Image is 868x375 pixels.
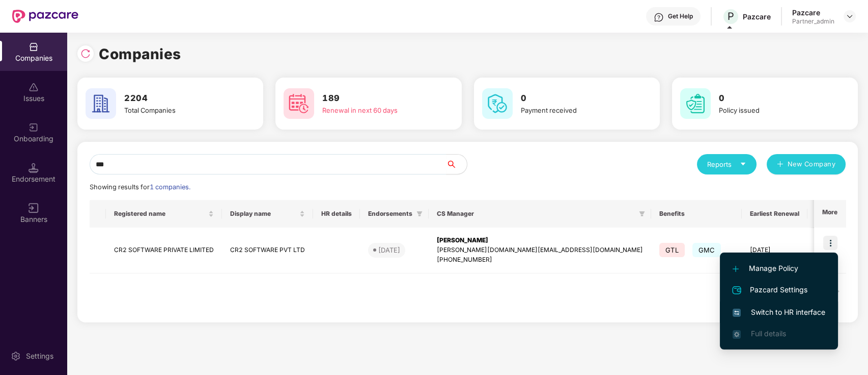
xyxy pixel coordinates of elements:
div: Pazcare [743,12,771,21]
span: filter [637,208,647,220]
span: 1 companies. [150,183,190,191]
th: Display name [222,200,313,228]
img: svg+xml;base64,PHN2ZyB4bWxucz0iaHR0cDovL3d3dy53My5vcmcvMjAwMC9zdmciIHdpZHRoPSIyNCIgaGVpZ2h0PSIyNC... [731,284,743,296]
td: CR2 SOFTWARE PVT LTD [222,228,313,273]
div: Reports [707,159,746,169]
img: svg+xml;base64,PHN2ZyBpZD0iUmVsb2FkLTMyeDMyIiB4bWxucz0iaHR0cDovL3d3dy53My5vcmcvMjAwMC9zdmciIHdpZH... [80,48,91,59]
div: Policy issued [719,105,829,115]
div: Renewal in next 60 days [322,105,433,115]
span: filter [416,211,423,217]
img: svg+xml;base64,PHN2ZyB4bWxucz0iaHR0cDovL3d3dy53My5vcmcvMjAwMC9zdmciIHdpZHRoPSI2MCIgaGVpZ2h0PSI2MC... [284,88,314,119]
span: caret-down [740,161,746,167]
th: HR details [313,200,360,228]
span: Endorsements [368,210,412,218]
img: svg+xml;base64,PHN2ZyB3aWR0aD0iMjAiIGhlaWdodD0iMjAiIHZpZXdCb3g9IjAgMCAyMCAyMCIgZmlsbD0ibm9uZSIgeG... [29,122,39,133]
td: CR2 SOFTWARE PRIVATE LIMITED [106,228,222,273]
span: Switch to HR interface [733,307,825,318]
span: GTL [659,243,685,257]
img: svg+xml;base64,PHN2ZyB4bWxucz0iaHR0cDovL3d3dy53My5vcmcvMjAwMC9zdmciIHdpZHRoPSI2MCIgaGVpZ2h0PSI2MC... [680,88,711,119]
span: search [446,160,467,168]
img: svg+xml;base64,PHN2ZyB4bWxucz0iaHR0cDovL3d3dy53My5vcmcvMjAwMC9zdmciIHdpZHRoPSI2MCIgaGVpZ2h0PSI2MC... [482,88,513,119]
button: search [446,154,467,174]
div: [DATE] [378,245,400,255]
h3: 0 [521,92,631,105]
div: Payment received [521,105,631,115]
span: Display name [230,210,297,218]
div: Settings [23,351,57,361]
div: Total Companies [124,105,235,115]
span: Pazcard Settings [733,284,825,296]
img: svg+xml;base64,PHN2ZyBpZD0iRHJvcGRvd24tMzJ4MzIiIHhtbG5zPSJodHRwOi8vd3d3LnczLm9yZy8yMDAwL3N2ZyIgd2... [846,12,854,20]
h1: Companies [99,43,181,65]
span: Showing results for [90,183,190,191]
img: svg+xml;base64,PHN2ZyBpZD0iSGVscC0zMngzMiIgeG1sbnM9Imh0dHA6Ly93d3cudzMub3JnLzIwMDAvc3ZnIiB3aWR0aD... [654,12,664,22]
span: CS Manager [437,210,635,218]
img: svg+xml;base64,PHN2ZyB4bWxucz0iaHR0cDovL3d3dy53My5vcmcvMjAwMC9zdmciIHdpZHRoPSIxNiIgaGVpZ2h0PSIxNi... [733,309,741,317]
h3: 0 [719,92,829,105]
h3: 2204 [124,92,235,105]
span: Manage Policy [733,263,825,274]
span: P [727,10,734,22]
div: [PERSON_NAME] [437,236,643,245]
img: svg+xml;base64,PHN2ZyBpZD0iU2V0dGluZy0yMHgyMCIgeG1sbnM9Imh0dHA6Ly93d3cudzMub3JnLzIwMDAvc3ZnIiB3aW... [11,351,21,361]
span: plus [777,161,783,169]
img: svg+xml;base64,PHN2ZyB4bWxucz0iaHR0cDovL3d3dy53My5vcmcvMjAwMC9zdmciIHdpZHRoPSI2MCIgaGVpZ2h0PSI2MC... [86,88,116,119]
div: Partner_admin [792,17,834,26]
img: New Pazcare Logo [12,10,78,23]
img: svg+xml;base64,PHN2ZyB3aWR0aD0iMTYiIGhlaWdodD0iMTYiIHZpZXdCb3g9IjAgMCAxNiAxNiIgZmlsbD0ibm9uZSIgeG... [29,203,39,213]
th: More [814,200,846,228]
img: svg+xml;base64,PHN2ZyB4bWxucz0iaHR0cDovL3d3dy53My5vcmcvMjAwMC9zdmciIHdpZHRoPSIxNi4zNjMiIGhlaWdodD... [733,330,741,338]
img: svg+xml;base64,PHN2ZyBpZD0iSXNzdWVzX2Rpc2FibGVkIiB4bWxucz0iaHR0cDovL3d3dy53My5vcmcvMjAwMC9zdmciIH... [29,82,39,92]
div: [PERSON_NAME][DOMAIN_NAME][EMAIL_ADDRESS][DOMAIN_NAME] [437,245,643,255]
img: svg+xml;base64,PHN2ZyB4bWxucz0iaHR0cDovL3d3dy53My5vcmcvMjAwMC9zdmciIHdpZHRoPSIxMi4yMDEiIGhlaWdodD... [733,266,739,272]
th: Benefits [651,200,742,228]
span: filter [414,208,425,220]
th: Earliest Renewal [742,200,807,228]
td: [DATE] [742,228,807,273]
div: Get Help [668,12,693,20]
span: filter [639,211,645,217]
div: Pazcare [792,8,834,17]
span: Registered name [114,210,206,218]
th: Registered name [106,200,222,228]
img: svg+xml;base64,PHN2ZyB3aWR0aD0iMTQuNSIgaGVpZ2h0PSIxNC41IiB2aWV3Qm94PSIwIDAgMTYgMTYiIGZpbGw9Im5vbm... [29,163,39,173]
h3: 189 [322,92,433,105]
img: icon [823,236,837,250]
span: New Company [788,159,836,169]
img: svg+xml;base64,PHN2ZyBpZD0iQ29tcGFuaWVzIiB4bWxucz0iaHR0cDovL3d3dy53My5vcmcvMjAwMC9zdmciIHdpZHRoPS... [29,42,39,52]
th: Issues [807,200,851,228]
div: [PHONE_NUMBER] [437,255,643,265]
button: plusNew Company [767,154,846,174]
span: Full details [751,329,786,338]
span: GMC [692,243,721,257]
